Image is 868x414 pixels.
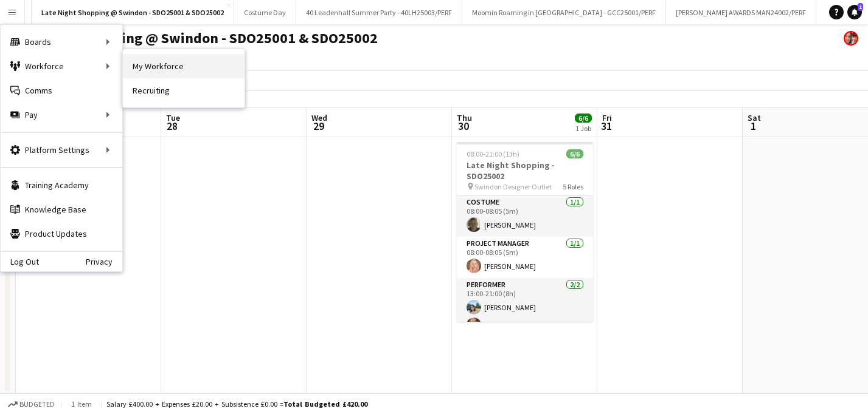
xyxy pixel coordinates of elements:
span: 28 [164,119,180,133]
span: Sat [748,112,761,123]
button: [PERSON_NAME] AWARDS MAN24002/PERF [666,1,816,24]
app-job-card: 08:00-21:00 (13h)6/6Late Night Shopping - SDO25002 Swindon Designer Outlet5 RolesCostume1/108:00-... [457,142,593,322]
a: Training Academy [1,173,122,197]
span: 1 item [67,399,96,409]
button: 40 Leadenhall Summer Party - 40LH25003/PERF [296,1,462,24]
span: Thu [457,112,472,123]
a: My Workforce [123,54,245,78]
app-card-role: Project Manager1/108:00-08:05 (5m)[PERSON_NAME] [457,237,593,278]
span: Budgeted [19,400,55,409]
span: 1 [858,3,863,11]
span: Tue [166,112,180,123]
div: Workforce [1,54,122,78]
div: 1 Job [575,124,591,133]
span: 6/6 [566,149,583,158]
span: Fri [602,112,612,123]
div: Salary £400.00 + Expenses £20.00 + Subsistence £0.00 = [106,399,367,409]
a: Comms [1,78,122,103]
span: Total Budgeted £420.00 [283,399,367,409]
span: 1 [746,119,761,133]
a: Recruiting [123,78,245,103]
span: 08:00-21:00 (13h) [467,149,519,158]
div: Platform Settings [1,138,122,162]
a: Knowledge Base [1,197,122,222]
app-user-avatar: Performer Department [844,31,858,46]
span: Wed [311,112,327,123]
span: Swindon Designer Outlet [474,182,552,191]
a: Log Out [1,257,39,266]
span: 29 [310,119,327,133]
div: Pay [1,103,122,127]
h3: Late Night Shopping - SDO25002 [457,160,593,182]
a: 1 [847,5,862,19]
button: Budgeted [6,398,57,411]
span: 6/6 [575,114,592,123]
a: Privacy [86,257,122,266]
button: Late Night Shopping @ Swindon - SDO25001 & SDO25002 [32,1,234,24]
h1: Late Night Shopping @ Swindon - SDO25001 & SDO25002 [10,29,378,47]
button: Costume Day [234,1,296,24]
span: 31 [600,119,612,133]
app-card-role: Performer2/213:00-21:00 (8h)[PERSON_NAME][PERSON_NAME] [457,278,593,337]
a: Product Updates [1,222,122,246]
app-card-role: Costume1/108:00-08:05 (5m)[PERSON_NAME] [457,195,593,237]
div: Boards [1,30,122,54]
button: Moomin Roaming in [GEOGRAPHIC_DATA] - GCC25001/PERF [462,1,666,24]
span: 5 Roles [563,182,583,191]
span: 30 [455,119,472,133]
